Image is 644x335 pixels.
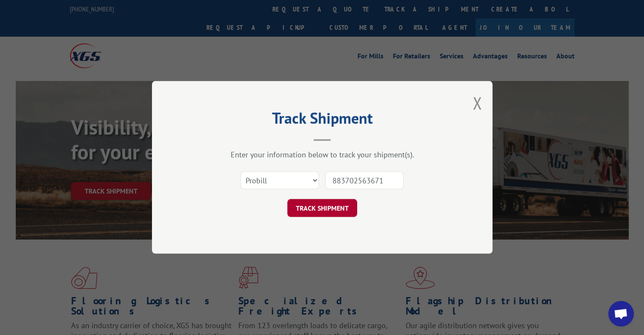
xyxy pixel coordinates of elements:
h2: Track Shipment [195,112,450,128]
button: TRACK SHIPMENT [287,199,357,217]
div: Enter your information below to track your shipment(s). [195,150,450,160]
button: Close modal [472,92,482,114]
div: Open chat [608,301,634,326]
input: Number(s) [325,172,404,190]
